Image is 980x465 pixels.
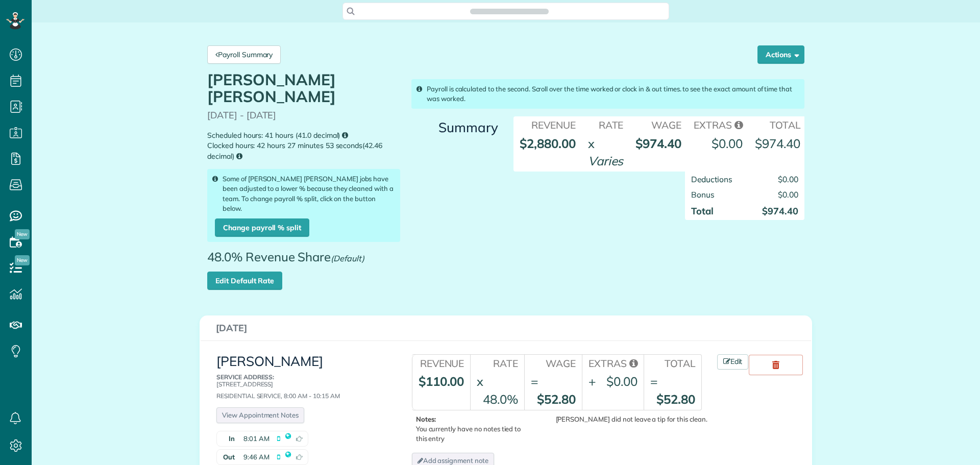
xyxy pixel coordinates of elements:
[717,354,749,370] a: Edit
[216,374,388,399] div: Residential Service, 8:00 AM - 10:15 AM
[582,355,644,371] th: Extras
[588,153,624,168] em: Varies
[216,323,796,333] h3: [DATE]
[606,373,638,390] div: $0.00
[215,218,309,237] a: Change payroll % split
[15,229,30,239] span: New
[207,130,400,162] small: Scheduled hours: 41 hours (41.0 decimal) Clocked hours: 42 hours 27 minutes 53 seconds(42.46 deci...
[755,136,800,151] strong: $974.40
[644,355,701,371] th: Total
[243,452,269,462] span: 9:46 AM
[635,136,681,151] strong: $974.40
[480,6,538,16] span: Search ZenMaid…
[691,205,714,217] strong: Total
[582,116,630,132] th: Rate
[243,434,269,444] span: 8:01 AM
[712,135,743,152] div: $0.00
[520,136,576,151] strong: $2,880.00
[629,116,688,132] th: Wage
[691,189,715,200] span: Bonus
[778,174,798,184] span: $0.00
[757,45,804,64] button: Actions
[331,253,364,263] em: (Default)
[650,373,657,390] div: =
[533,414,707,424] div: [PERSON_NAME] did not leave a tip for this clean.
[483,390,518,408] div: 48.0%
[411,79,804,109] div: Payroll is calculated to the second. Scroll over the time worked or clock in & out times. to see ...
[524,355,582,371] th: Wage
[537,391,576,407] strong: $52.80
[207,272,282,290] a: Edit Default Rate
[207,45,281,64] a: Payroll Summary
[470,355,524,371] th: Rate
[216,374,388,387] p: [STREET_ADDRESS]
[207,71,400,105] h1: [PERSON_NAME] [PERSON_NAME]
[216,407,304,423] a: View Appointment Notes
[691,174,732,184] span: Deductions
[588,135,595,152] div: x
[419,374,464,389] strong: $110.00
[416,415,436,423] b: Notes:
[688,116,749,132] th: Extras
[217,450,237,464] strong: Out
[217,431,237,446] strong: In
[412,355,471,371] th: Revenue
[656,391,695,407] strong: $52.80
[749,116,806,132] th: Total
[477,373,483,390] div: x
[778,189,798,200] span: $0.00
[207,169,400,241] div: Some of [PERSON_NAME] [PERSON_NAME] jobs have been adjusted to a lower % because they cleaned wit...
[216,373,274,381] b: Service Address:
[207,250,370,272] span: 48.0% Revenue Share
[15,255,30,265] span: New
[207,110,400,120] p: [DATE] - [DATE]
[589,373,596,390] div: +
[762,205,798,217] strong: $974.40
[531,373,538,390] div: =
[216,353,323,370] a: [PERSON_NAME]
[411,120,498,135] h3: Summary
[416,414,530,444] p: You currently have no notes tied to this entry
[513,116,582,132] th: Revenue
